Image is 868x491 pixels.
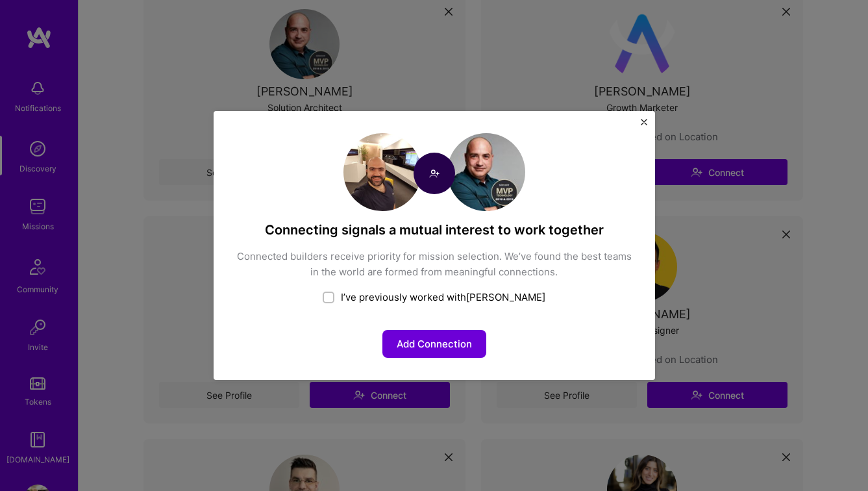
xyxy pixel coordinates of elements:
button: Add Connection [382,330,486,358]
h4: Connecting signals a mutual interest to work together [236,221,633,238]
img: User Avatar [343,133,421,211]
img: Connect [414,153,455,194]
div: Connected builders receive priority for mission selection. We’ve found the best teams in the worl... [236,249,633,280]
div: I’ve previously worked with [PERSON_NAME] [236,290,633,304]
img: User Avatar [447,133,525,211]
button: Close [641,119,647,132]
